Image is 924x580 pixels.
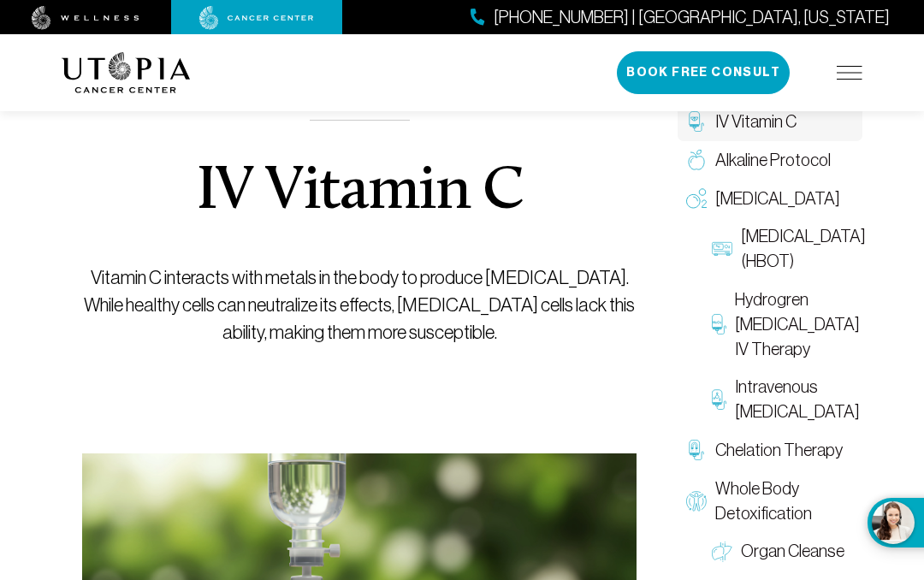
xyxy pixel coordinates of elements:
a: Whole Body Detoxification [678,470,862,533]
a: Organ Cleanse [703,532,862,571]
span: Hydrogren [MEDICAL_DATA] IV Therapy [735,287,860,361]
span: Organ Cleanse [741,539,844,564]
a: [MEDICAL_DATA] (HBOT) [703,217,862,281]
span: [MEDICAL_DATA] [715,186,840,211]
span: Whole Body Detoxification [715,476,854,526]
img: logo [62,52,191,93]
img: Alkaline Protocol [686,150,707,170]
h1: IV Vitamin C [196,162,524,223]
img: Hydrogren Peroxide IV Therapy [712,314,726,334]
a: Alkaline Protocol [678,141,862,180]
span: Alkaline Protocol [715,148,831,173]
img: icon-hamburger [837,66,862,80]
img: IV Vitamin C [686,111,707,132]
img: Intravenous Ozone Therapy [712,389,726,410]
span: [PHONE_NUMBER] | [GEOGRAPHIC_DATA], [US_STATE] [494,5,890,30]
button: Book Free Consult [617,51,790,94]
img: cancer center [199,6,314,30]
a: Hydrogren [MEDICAL_DATA] IV Therapy [703,281,862,368]
span: Intravenous [MEDICAL_DATA] [735,375,860,424]
span: IV Vitamin C [715,109,797,134]
a: IV Vitamin C [678,103,862,141]
img: Hyperbaric Oxygen Therapy (HBOT) [712,239,732,259]
img: Organ Cleanse [712,542,732,562]
a: Chelation Therapy [678,431,862,470]
span: [MEDICAL_DATA] (HBOT) [741,224,866,274]
a: [MEDICAL_DATA] [678,180,862,218]
img: Whole Body Detoxification [686,491,707,512]
img: Chelation Therapy [686,440,707,460]
img: wellness [32,6,139,30]
a: [PHONE_NUMBER] | [GEOGRAPHIC_DATA], [US_STATE] [471,5,890,30]
a: Intravenous [MEDICAL_DATA] [703,368,862,431]
img: Oxygen Therapy [686,188,707,209]
span: Chelation Therapy [715,438,843,463]
p: Vitamin C interacts with metals in the body to produce [MEDICAL_DATA]. While healthy cells can ne... [82,264,637,346]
